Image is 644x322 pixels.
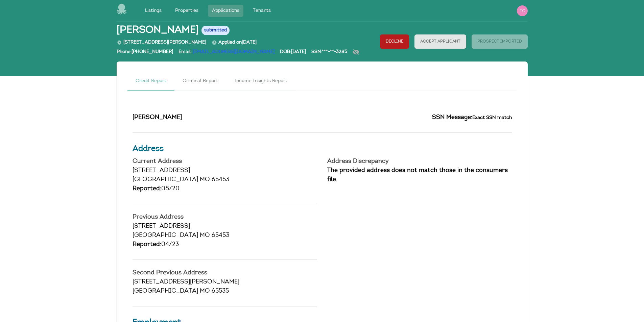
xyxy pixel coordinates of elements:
div: 08/20 [133,184,317,194]
h4: Previous Address [133,214,317,220]
button: Accept Applicant [414,34,466,49]
span: MO [200,288,210,294]
span: [STREET_ADDRESS] [133,168,190,174]
span: [GEOGRAPHIC_DATA] [133,177,198,183]
a: Tenants [249,5,275,17]
span: Applied on [DATE] [212,40,257,45]
span: [PERSON_NAME] [117,24,199,36]
a: Income Insights Report [226,72,295,91]
h4: Current Address [133,158,317,165]
div: 04/23 [133,240,317,249]
span: MO [200,177,210,183]
span: 65535 [212,288,229,294]
h3: Address [133,143,512,155]
span: [STREET_ADDRESS] [133,223,190,229]
button: Decline [380,34,409,49]
h4: Second Previous Address [133,270,317,276]
h4: Address Discrepancy [327,158,512,165]
a: Listings [141,5,166,17]
h2: [PERSON_NAME] [133,113,317,122]
div: Phone: [PHONE_NUMBER] [117,49,173,59]
a: [EMAIL_ADDRESS][DOMAIN_NAME] [193,50,275,54]
span: MO [200,232,210,239]
small: Exact SSN match [472,115,512,120]
a: Properties [171,5,202,17]
a: Credit Report [127,72,174,91]
span: [STREET_ADDRESS][PERSON_NAME] [133,279,239,285]
strong: The provided address does not match those in the consumers file. [327,168,508,183]
span: SSN Message: [432,115,472,121]
span: Reported: [133,186,161,192]
div: Email: [178,49,275,59]
div: DOB: [DATE] [280,49,306,59]
span: 65453 [212,177,229,183]
nav: Tabs [127,72,517,91]
span: Reported: [133,242,161,248]
span: [GEOGRAPHIC_DATA] [133,288,198,294]
span: submitted [201,26,230,35]
span: [GEOGRAPHIC_DATA] [133,232,198,239]
span: 65453 [212,232,229,239]
span: [STREET_ADDRESS][PERSON_NAME] [117,40,206,45]
a: Criminal Report [174,72,226,91]
a: Applications [208,5,243,17]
